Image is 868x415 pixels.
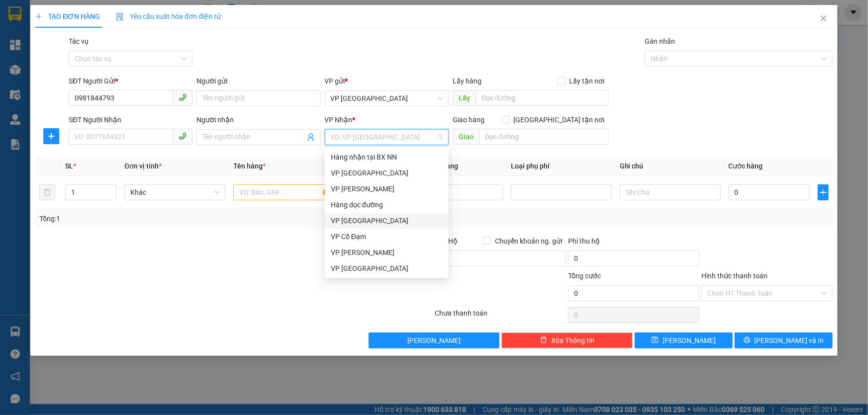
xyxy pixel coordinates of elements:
span: close [820,14,828,22]
input: Dọc đường [479,129,609,145]
div: VP Cổ Đạm [331,231,443,242]
span: Giao [453,129,479,145]
span: Đơn vị tính [124,162,162,170]
li: Cổ Đạm, xã [GEOGRAPHIC_DATA], [GEOGRAPHIC_DATA] [93,24,416,37]
span: TẠO ĐƠN HÀNG [35,12,100,20]
input: Ghi Chú [620,184,721,200]
div: Hàng dọc đường [331,199,443,210]
span: Tổng cước [568,272,601,280]
div: Tổng: 1 [39,213,335,224]
input: 0 [422,184,503,200]
span: Giao hàng [453,116,484,124]
div: Chưa thanh toán [434,308,568,325]
div: VP Xuân Giang [325,260,449,276]
input: VD: Bàn, Ghế [233,184,334,200]
label: Hình thức thanh toán [701,272,768,280]
span: plus [818,188,828,196]
span: save [652,336,659,344]
span: Lấy [453,90,476,106]
div: Người gửi [196,76,320,86]
button: save[PERSON_NAME] [635,332,733,348]
span: Lấy tận nơi [566,76,609,86]
div: SĐT Người Gửi [69,76,193,86]
th: Loại phụ phí [507,157,616,176]
b: GỬI : VP [GEOGRAPHIC_DATA] [12,72,148,105]
span: [GEOGRAPHIC_DATA] tận nơi [510,114,609,125]
span: Cước hàng [729,162,763,170]
span: [PERSON_NAME] [663,335,716,346]
div: VP Mỹ Đình [325,165,449,181]
span: Chuyển khoản ng. gửi [491,236,566,247]
div: SĐT Người Nhận [69,114,193,125]
span: phone [179,93,187,101]
span: phone [179,132,187,140]
button: plus [43,128,59,144]
span: Xóa Thông tin [551,335,594,346]
button: Close [810,5,838,33]
label: Gán nhãn [645,37,675,45]
button: plus [818,184,829,200]
span: [PERSON_NAME] và In [755,335,824,346]
div: VP Hoàng Liệt [325,181,449,197]
span: user-add [307,133,315,141]
li: Hotline: 1900252555 [93,37,416,49]
div: VP [GEOGRAPHIC_DATA] [331,263,443,274]
span: plus [44,132,59,140]
span: VP Xuân Giang [331,91,443,106]
div: VP Cương Gián [325,245,449,260]
span: Tên hàng [233,162,266,170]
span: Lấy hàng [453,77,482,85]
div: VP [PERSON_NAME] [331,247,443,258]
div: Hàng nhận tại BX NN [325,149,449,165]
div: VP gửi [325,76,449,86]
span: VP Nhận [325,116,353,124]
div: VP [PERSON_NAME] [331,183,443,194]
span: SL [65,162,73,170]
span: Yêu cầu xuất hóa đơn điện tử [116,12,221,20]
div: Hàng dọc đường [325,197,449,213]
img: logo.jpg [12,12,62,62]
span: Khác [130,185,219,200]
div: VP Hà Đông [325,213,449,229]
button: [PERSON_NAME] [369,332,500,348]
div: Phí thu hộ [568,236,699,250]
span: printer [744,336,751,344]
span: [PERSON_NAME] [407,335,461,346]
div: Người nhận [196,114,320,125]
button: deleteXóa Thông tin [501,332,633,348]
div: VP [GEOGRAPHIC_DATA] [331,215,443,226]
span: delete [540,336,547,344]
span: plus [35,13,42,20]
div: Hàng nhận tại BX NN [331,152,443,163]
img: icon [116,13,124,21]
div: VP Cổ Đạm [325,229,449,245]
div: VP [GEOGRAPHIC_DATA] [331,167,443,178]
button: delete [39,184,55,200]
input: Dọc đường [476,90,609,106]
label: Tác vụ [69,37,89,45]
button: printer[PERSON_NAME] và In [735,332,833,348]
th: Ghi chú [616,157,725,176]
